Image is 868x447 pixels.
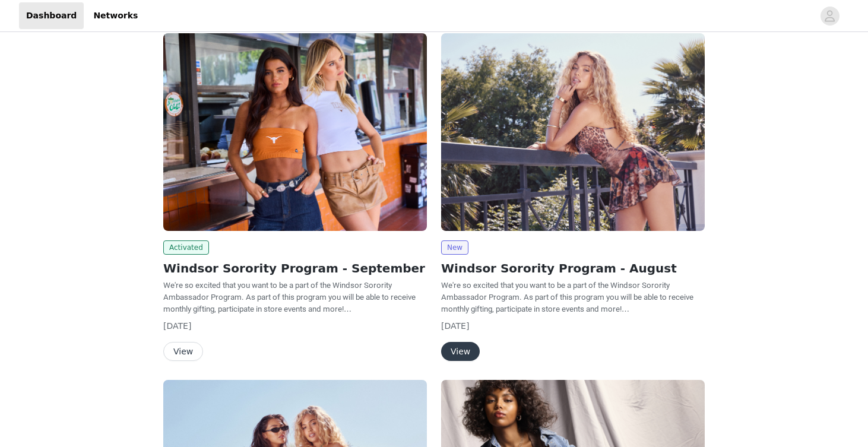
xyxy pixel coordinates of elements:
[441,281,693,313] span: We're so excited that you want to be a part of the Windsor Sorority Ambassador Program. As part o...
[441,347,480,356] a: View
[163,342,203,361] button: View
[86,2,145,29] a: Networks
[441,259,705,277] h2: Windsor Sorority Program - August
[163,321,191,331] span: [DATE]
[19,2,84,29] a: Dashboard
[441,33,705,231] img: Windsor
[441,321,469,331] span: [DATE]
[163,240,209,255] span: Activated
[824,7,835,26] div: avatar
[163,347,203,356] a: View
[441,342,480,361] button: View
[441,240,468,255] span: New
[163,33,427,231] img: Windsor
[163,259,427,277] h2: Windsor Sorority Program - September
[163,281,416,313] span: We're so excited that you want to be a part of the Windsor Sorority Ambassador Program. As part o...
